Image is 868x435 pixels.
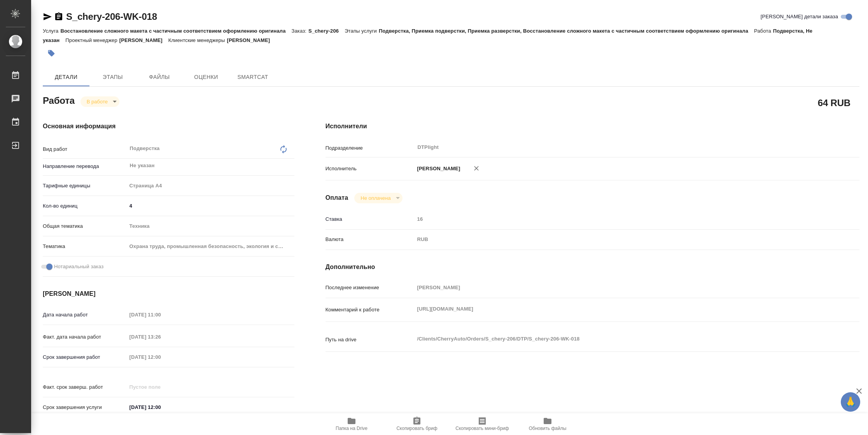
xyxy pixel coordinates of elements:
[43,383,127,391] p: Факт. срок заверш. работ
[47,72,85,82] span: Детали
[127,220,294,233] div: Техника
[43,353,127,361] p: Срок завершения работ
[43,93,75,107] h2: Работа
[127,402,195,413] input: ✎ Введи что-нибудь
[336,426,367,431] span: Папка на Drive
[754,28,773,34] p: Работа
[43,404,127,411] p: Срок завершения услуги
[379,28,754,34] p: Подверстка, Приемка подверстки, Приемка разверстки, Восстановление сложного макета с частичным со...
[43,122,294,131] h4: Основная информация
[841,392,860,412] button: 🙏
[529,426,567,431] span: Обновить файлы
[234,72,271,82] span: SmartCat
[415,213,815,225] input: Пустое поле
[818,96,850,109] h2: 64 RUB
[119,37,168,43] p: [PERSON_NAME]
[227,37,276,43] p: [PERSON_NAME]
[43,45,60,62] button: Добавить тэг
[450,413,515,435] button: Скопировать мини-бриф
[325,144,415,152] p: Подразделение
[515,413,580,435] button: Обновить файлы
[84,98,110,105] button: В работе
[43,12,52,21] button: Скопировать ссылку для ЯМессенджера
[43,145,127,153] p: Вид работ
[325,165,415,173] p: Исполнитель
[94,72,131,82] span: Этапы
[319,413,384,435] button: Папка на Drive
[455,426,509,431] span: Скопировать мини-бриф
[325,336,415,344] p: Путь на drive
[415,282,815,293] input: Пустое поле
[354,193,402,203] div: В работе
[761,13,838,21] span: [PERSON_NAME] детали заказа
[127,200,294,211] input: ✎ Введи что-нибудь
[844,394,857,410] span: 🙏
[415,302,815,316] textarea: [URL][DOMAIN_NAME]
[43,333,127,341] p: Факт. дата начала работ
[325,262,859,272] h4: Дополнительно
[54,12,63,21] button: Скопировать ссылку
[127,309,195,320] input: Пустое поле
[43,222,127,230] p: Общая тематика
[325,122,859,131] h4: Исполнители
[43,311,127,319] p: Дата начала работ
[358,195,393,201] button: Не оплачена
[308,28,345,34] p: S_chery-206
[127,331,195,342] input: Пустое поле
[43,182,127,190] p: Тарифные единицы
[325,284,415,292] p: Последнее изменение
[80,96,119,107] div: В работе
[325,193,348,203] h4: Оплата
[43,202,127,210] p: Кол-во единиц
[127,240,294,253] div: Охрана труда, промышленная безопасность, экология и стандартизация
[396,426,437,431] span: Скопировать бриф
[415,165,460,173] p: [PERSON_NAME]
[325,236,415,243] p: Валюта
[384,413,450,435] button: Скопировать бриф
[54,263,103,271] span: Нотариальный заказ
[325,215,415,223] p: Ставка
[141,72,178,82] span: Файлы
[187,72,225,82] span: Оценки
[127,351,195,363] input: Пустое поле
[325,306,415,314] p: Комментарий к работе
[43,243,127,250] p: Тематика
[43,289,294,299] h4: [PERSON_NAME]
[127,381,195,393] input: Пустое поле
[43,162,127,170] p: Направление перевода
[345,28,379,34] p: Этапы услуги
[65,37,119,43] p: Проектный менеджер
[60,28,291,34] p: Восстановление сложного макета с частичным соответствием оформлению оригинала
[415,233,815,246] div: RUB
[127,179,294,192] div: Страница А4
[66,11,157,22] a: S_chery-206-WK-018
[468,160,485,177] button: Удалить исполнителя
[168,37,227,43] p: Клиентские менеджеры
[292,28,308,34] p: Заказ:
[415,332,815,346] textarea: /Clients/CherryAuto/Orders/S_chery-206/DTP/S_chery-206-WK-018
[43,28,60,34] p: Услуга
